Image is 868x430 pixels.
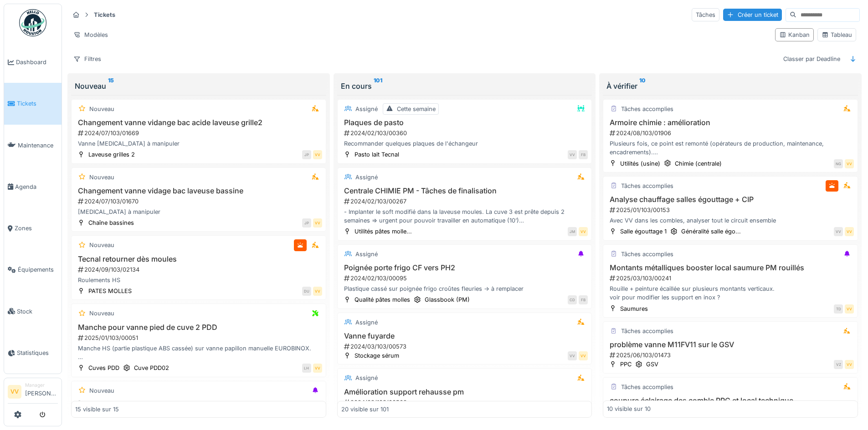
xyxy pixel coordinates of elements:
[8,385,21,399] li: VV
[88,218,134,227] div: Chaîne bassines
[607,405,651,414] div: 10 visible sur 10
[75,344,322,361] div: Manche HS (partie plastique ABS cassée) sur vanne papillon manuelle EUROBINOX. Ref fabriquant voi...
[16,58,58,66] span: Dashboard
[302,287,311,296] div: DU
[845,360,854,369] div: VV
[75,400,322,409] h3: [PERSON_NAME] retourneur PM à réparer
[343,342,588,351] div: 2024/03/103/00573
[4,332,62,374] a: Statistiques
[341,284,588,293] div: Plastique cassé sur poignée frigo croûtes fleuries -> à remplacer
[4,166,62,207] a: Agenda
[19,9,46,36] img: Badge_color-CXgf-gQk.svg
[75,405,119,414] div: 15 visible sur 15
[425,295,470,304] div: Glassbook (PM)
[343,197,588,206] div: 2024/02/103/00267
[354,227,412,236] div: Utilités pâtes molle...
[341,263,588,272] h3: Poignée porte frigo CF vers PH2
[639,81,646,91] sup: 10
[75,187,322,195] h3: Changement vanne vidage bac laveuse bassine
[4,249,62,290] a: Équipements
[75,139,322,148] div: Vanne [MEDICAL_DATA] à manipuler
[341,207,588,225] div: - Implanter le soft modifié dans la laveuse moules. La cuve 3 est prête depuis 2 semaines => urge...
[568,295,577,304] div: CD
[17,99,58,108] span: Tickets
[15,182,58,191] span: Agenda
[313,218,322,228] div: VV
[723,9,782,21] div: Créer un ticket
[355,105,378,113] div: Assigné
[845,304,854,314] div: VV
[620,304,648,313] div: Saumures
[89,241,114,249] div: Nouveau
[89,309,114,318] div: Nouveau
[75,323,322,332] h3: Manche pour vanne pied de cuve 2 PDD
[69,52,105,66] div: Filtres
[355,374,378,382] div: Assigné
[75,118,322,127] h3: Changement vanne vidange bac acide laveuse grille2
[355,250,378,258] div: Assigné
[607,284,854,302] div: Rouille + peinture écaillée sur plusieurs montants verticaux. voir pour modifier les support en i...
[17,307,58,316] span: Stock
[90,10,119,19] strong: Tickets
[606,81,854,91] div: À vérifier
[343,398,588,407] div: 2024/03/103/00508
[18,141,58,150] span: Maintenance
[75,255,322,263] h3: Tecnal retourner dès moules
[4,41,62,83] a: Dashboard
[354,150,399,159] div: Pasto lait Tecnal
[692,8,719,21] div: Tâches
[609,351,854,359] div: 2025/06/103/01473
[313,364,322,373] div: VV
[75,81,323,91] div: Nouveau
[108,81,114,91] sup: 15
[579,351,588,360] div: VV
[568,150,577,159] div: VV
[609,274,854,283] div: 2025/03/103/00241
[568,351,577,360] div: VV
[343,129,588,137] div: 2024/02/103/00360
[4,291,62,332] a: Stock
[354,295,410,304] div: Qualité pâtes molles
[88,287,132,295] div: PATES MOLLES
[77,129,322,137] div: 2024/07/103/01669
[834,159,843,168] div: NG
[607,396,854,405] h3: coupure éclairage des comble PPC et local technique
[609,206,854,214] div: 2025/01/103/00153
[621,105,673,113] div: Tâches accomplies
[354,351,399,360] div: Stockage sérum
[374,81,382,91] sup: 101
[607,216,854,225] div: Avec VV dans les combles, analyser tout le circuit ensemble
[607,118,854,127] h3: Armoire chimie : amélioration
[341,81,589,91] div: En cours
[607,263,854,272] h3: Montants métalliques booster local saumure PM rouillés
[822,30,852,39] div: Tableau
[355,318,378,327] div: Assigné
[607,340,854,349] h3: problème vanne M11FV11 sur le GSV
[341,187,588,195] h3: Centrale CHIMIE PM - Tâches de finalisation
[834,360,843,369] div: VZ
[4,83,62,124] a: Tickets
[779,52,844,66] div: Classer par Deadline
[607,139,854,157] div: Plusieurs fois, ce point est remonté (opérateurs de production, maintenance, encadrements). Le bu...
[134,364,169,372] div: Cuve PDD02
[89,386,114,395] div: Nouveau
[25,382,58,389] div: Manager
[75,276,322,284] div: Roulements HS
[343,274,588,283] div: 2024/02/103/00095
[313,150,322,159] div: VV
[779,30,810,39] div: Kanban
[77,197,322,206] div: 2024/07/103/01670
[75,207,322,216] div: [MEDICAL_DATA] à manipuler
[681,227,741,236] div: Généralité salle égo...
[15,224,58,233] span: Zones
[646,360,658,369] div: GSV
[302,364,311,373] div: LH
[89,173,114,182] div: Nouveau
[397,105,436,113] div: Cette semaine
[313,287,322,296] div: VV
[621,383,673,391] div: Tâches accomplies
[341,118,588,127] h3: Plaques de pasto
[834,227,843,236] div: VV
[88,150,135,159] div: Laveuse grilles 2
[341,405,389,414] div: 20 visible sur 101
